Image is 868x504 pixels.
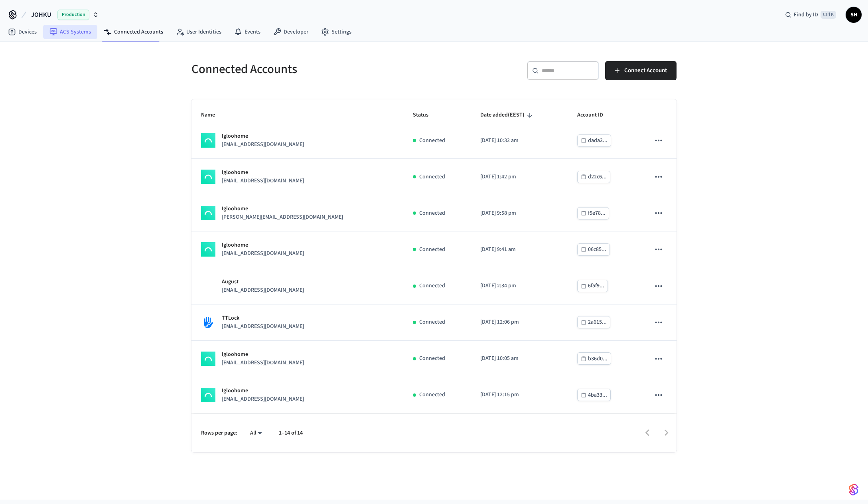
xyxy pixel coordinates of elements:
span: Connect Account [624,65,667,76]
p: Connected [419,354,445,363]
img: igloohome_logo [201,170,215,184]
div: 2a615... [588,317,607,327]
p: Connected [419,245,445,254]
img: igloohome_logo [201,206,215,220]
a: Settings [315,25,358,39]
p: [EMAIL_ADDRESS][DOMAIN_NAME] [222,286,304,294]
div: d22c6... [588,172,607,182]
a: Events [228,25,267,39]
a: Connected Accounts [97,25,170,39]
p: [DATE] 12:15 pm [480,391,558,399]
img: SeamLogoGradient.69752ec5.svg [849,483,858,496]
div: Find by IDCtrl K [779,8,842,22]
p: Connected [419,136,445,145]
p: [DATE] 9:58 pm [480,209,558,217]
button: 4ba33... [577,389,611,401]
p: TTLock [222,314,304,322]
div: dada2... [588,136,608,146]
p: [DATE] 9:41 am [480,245,558,254]
p: August [222,278,304,286]
span: Production [57,10,89,20]
button: SH [846,7,862,23]
img: igloohome_logo [201,352,215,366]
a: ACS Systems [43,25,97,39]
p: Connected [419,391,445,399]
a: Developer [267,25,315,39]
p: [EMAIL_ADDRESS][DOMAIN_NAME] [222,359,304,367]
p: [DATE] 12:06 pm [480,318,558,326]
button: dada2... [577,134,611,147]
div: 6f5f9... [588,281,604,291]
p: Connected [419,318,445,326]
button: Connect Account [605,61,677,80]
span: Find by ID [794,11,818,19]
p: [DATE] 1:42 pm [480,173,558,181]
div: 06c85... [588,245,606,255]
button: d22c6... [577,171,610,183]
span: Ctrl K [821,11,836,19]
button: 6f5f9... [577,280,608,292]
a: User Identities [170,25,228,39]
p: Connected [419,173,445,181]
p: [EMAIL_ADDRESS][DOMAIN_NAME] [222,249,304,258]
p: Igloohome [222,205,343,213]
p: Connected [419,282,445,290]
img: igloohome_logo [201,242,215,257]
p: 1–14 of 14 [279,429,303,437]
img: TTLock Logo, Square [201,315,215,330]
p: Igloohome [222,168,304,177]
span: SH [846,8,861,22]
p: Connected [419,209,445,217]
p: [DATE] 10:32 am [480,136,558,145]
p: Igloohome [222,132,304,140]
p: Igloohome [222,387,304,395]
h5: Connected Accounts [191,61,429,77]
button: 2a615... [577,316,610,328]
img: igloohome_logo [201,133,215,148]
span: Account ID [577,109,614,121]
p: Igloohome [222,241,304,249]
p: Igloohome [222,350,304,359]
span: Status [413,109,439,121]
p: [DATE] 2:34 pm [480,282,558,290]
span: JOHKU [31,10,51,20]
button: b36d0... [577,352,611,365]
a: Devices [2,25,43,39]
div: b36d0... [588,354,608,364]
p: [EMAIL_ADDRESS][DOMAIN_NAME] [222,140,304,149]
p: [EMAIL_ADDRESS][DOMAIN_NAME] [222,177,304,185]
div: f5e78... [588,208,606,218]
div: All [247,427,266,439]
img: igloohome_logo [201,388,215,402]
p: Rows per page: [201,429,237,437]
div: 4ba33... [588,390,607,400]
button: f5e78... [577,207,609,219]
p: [EMAIL_ADDRESS][DOMAIN_NAME] [222,322,304,331]
span: Date added(EEST) [480,109,535,121]
p: [PERSON_NAME][EMAIL_ADDRESS][DOMAIN_NAME] [222,213,343,221]
p: [EMAIL_ADDRESS][DOMAIN_NAME] [222,395,304,403]
p: [DATE] 10:05 am [480,354,558,363]
button: 06c85... [577,243,610,256]
span: Name [201,109,225,121]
